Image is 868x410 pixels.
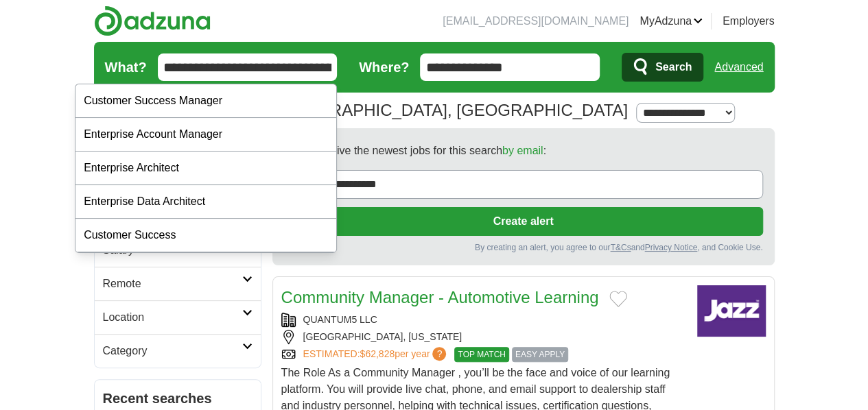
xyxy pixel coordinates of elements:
button: Create alert [284,207,763,236]
div: By creating an alert, you agree to our and , and Cookie Use. [284,241,763,254]
img: Adzuna logo [94,5,211,36]
a: Community Manager - Automotive Learning [281,288,599,306]
button: Search [622,53,703,82]
a: Location [95,300,261,334]
a: Remote [95,267,261,300]
h2: Remote [103,276,242,292]
h2: Location [103,309,242,326]
a: ESTIMATED:$62,828per year? [303,347,449,362]
li: [EMAIL_ADDRESS][DOMAIN_NAME] [443,13,629,29]
span: Search [655,53,692,81]
h2: Recent searches [103,388,253,409]
div: Customer Success [75,219,336,252]
div: Enterprise Architect [75,152,336,185]
a: MyAdzuna [640,13,703,29]
span: ? [432,347,446,361]
a: Privacy Notice [644,243,697,252]
a: by email [502,145,543,156]
img: Company logo [697,285,766,337]
div: Enterprise Account Manager [75,118,336,152]
a: T&Cs [610,243,631,252]
a: Category [95,334,261,367]
div: Enterprise Data Architect [75,185,336,219]
h1: Quantum5 LLC Jobs in [GEOGRAPHIC_DATA], [GEOGRAPHIC_DATA] [94,101,628,119]
a: Advanced [714,53,763,81]
span: $62,828 [360,348,395,359]
div: [GEOGRAPHIC_DATA], [US_STATE] [281,330,686,344]
div: QUANTUM5 LLC [281,313,686,327]
a: Employers [723,13,775,29]
button: Add to favorite jobs [609,291,627,307]
label: Where? [359,57,409,77]
div: Customer Success Manager [75,84,336,118]
span: EASY APPLY [512,347,568,362]
label: What? [105,57,147,77]
span: TOP MATCH [454,347,508,362]
h2: Category [103,343,242,359]
span: Receive the newest jobs for this search : [312,143,546,159]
